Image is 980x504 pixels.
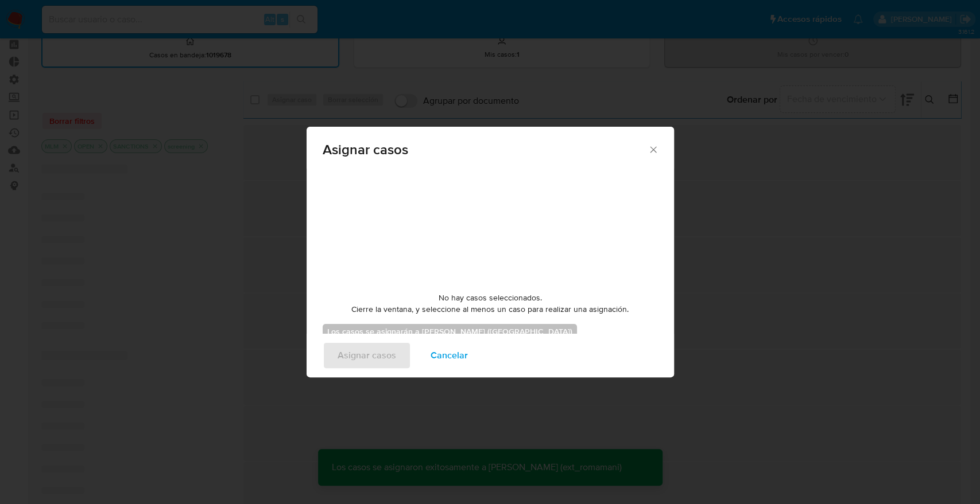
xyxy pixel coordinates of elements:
span: Cancelar [431,343,468,368]
button: Cerrar ventana [648,144,658,154]
span: Cierre la ventana, y seleccione al menos un caso para realizar una asignación. [351,304,629,315]
div: assign-modal [307,127,674,377]
span: Asignar casos [323,143,648,157]
img: yH5BAEAAAAALAAAAAABAAEAAAIBRAA7 [404,169,576,283]
b: Los casos se asignarán a [PERSON_NAME] ([GEOGRAPHIC_DATA]) [327,326,572,337]
button: Cancelar [416,342,483,369]
span: No hay casos seleccionados. [439,292,542,304]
